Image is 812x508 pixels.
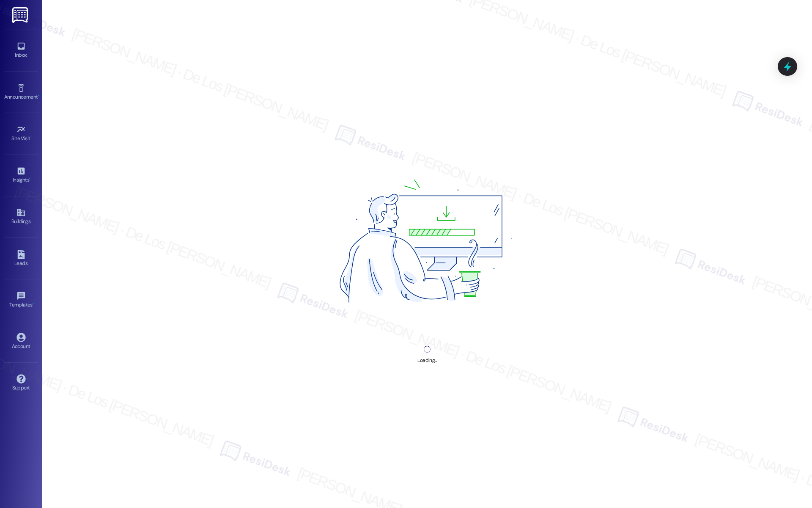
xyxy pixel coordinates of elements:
a: Account [4,330,38,353]
a: Site Visit • [4,122,38,145]
span: • [30,134,32,140]
a: Buildings [4,205,38,228]
span: • [33,301,34,306]
img: ResiDesk Logo [12,7,30,23]
a: Leads [4,247,38,270]
a: Templates • [4,289,38,312]
a: Inbox [4,39,38,62]
span: • [29,176,30,182]
div: Loading... [417,356,436,365]
a: Support [4,372,38,395]
span: • [38,93,39,99]
a: Insights • [4,164,38,187]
